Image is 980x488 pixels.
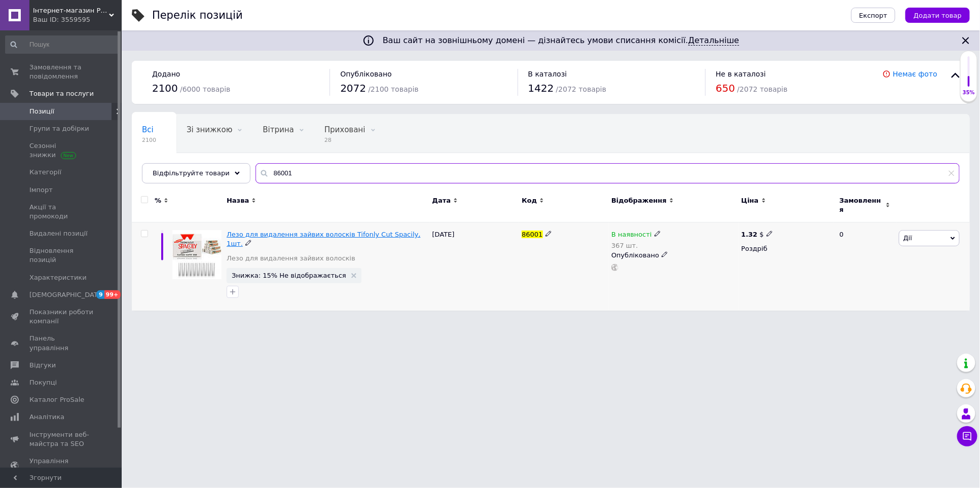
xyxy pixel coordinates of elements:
[29,246,94,265] span: Відновлення позицій
[957,426,977,446] button: Чат з покупцем
[5,35,119,54] input: Пошук
[383,35,739,46] span: Ваш сайт на зовнішньому домені — дізнайтесь умови списання комісії.
[905,8,970,23] button: Додати товар
[432,196,451,205] span: Дата
[33,6,109,15] span: Інтернет-магазин PM Daddy
[611,242,661,249] div: 367 шт.
[232,272,346,279] span: Знижка: 15% Не відображається
[528,70,567,78] span: В каталозі
[29,185,53,195] span: Імпорт
[263,125,294,134] span: Вітрина
[741,196,758,205] span: Ціна
[29,334,94,352] span: Панель управління
[96,290,104,299] span: 9
[851,8,896,23] button: Експорт
[142,136,156,144] span: 2100
[528,82,554,94] span: 1422
[180,85,230,93] span: / 6000 товарів
[29,124,89,133] span: Групи та добірки
[104,290,121,299] span: 99+
[859,12,888,19] span: Експорт
[172,230,222,279] img: Лезо для видалення зайвих волосків Tifonly Cut Spacily, 1шт.
[29,457,94,475] span: Управління сайтом
[33,15,122,24] div: Ваш ID: 3559595
[368,85,418,93] span: / 2100 товарів
[960,34,972,47] svg: Закрити
[29,203,94,221] span: Акції та промокоди
[961,89,977,96] div: 35%
[29,412,64,422] span: Аналітика
[29,63,94,81] span: Замовлення та повідомлення
[29,141,94,160] span: Сезонні знижки
[227,254,355,263] a: Лезо для видалення зайвих волосків
[741,244,831,253] div: Роздріб
[227,196,249,205] span: Назва
[741,230,773,239] div: $
[29,168,61,177] span: Категорії
[29,107,54,116] span: Позиції
[840,196,883,214] span: Замовлення
[227,231,420,247] a: Лезо для видалення зайвих волосків Tifonly Cut Spacily, 1шт.
[29,290,104,299] span: [DEMOGRAPHIC_DATA]
[256,163,960,183] input: Пошук по назві позиції, артикулу і пошуковим запитам
[29,378,57,387] span: Покупці
[324,136,366,144] span: 28
[716,82,735,94] span: 650
[741,231,757,238] b: 1.32
[611,251,736,260] div: Опубліковано
[29,89,94,98] span: Товари та послуги
[914,12,962,19] span: Додати товар
[737,85,787,93] span: / 2072 товарів
[903,234,912,242] span: Дії
[688,35,740,46] a: Детальніше
[29,229,88,238] span: Видалені позиції
[611,196,667,205] span: Відображення
[29,308,94,326] span: Показники роботи компанії
[611,231,652,241] span: В наявності
[833,222,896,311] div: 0
[340,70,392,78] span: Опубліковано
[556,85,606,93] span: / 2072 товарів
[152,82,178,94] span: 2100
[29,430,94,448] span: Інструменти веб-майстра та SEO
[29,361,56,370] span: Відгуки
[340,82,366,94] span: 2072
[29,273,87,282] span: Характеристики
[716,70,766,78] span: Не в каталозі
[29,395,84,404] span: Каталог ProSale
[522,196,537,205] span: Код
[522,231,542,238] span: 86001
[155,196,161,205] span: %
[893,70,937,78] a: Немає фото
[187,125,232,134] span: Зі знижкою
[430,222,520,311] div: [DATE]
[142,164,195,173] span: Опубліковані
[142,125,154,134] span: Всі
[324,125,366,134] span: Приховані
[152,70,180,78] span: Додано
[153,169,230,177] span: Відфільтруйте товари
[152,10,243,21] div: Перелік позицій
